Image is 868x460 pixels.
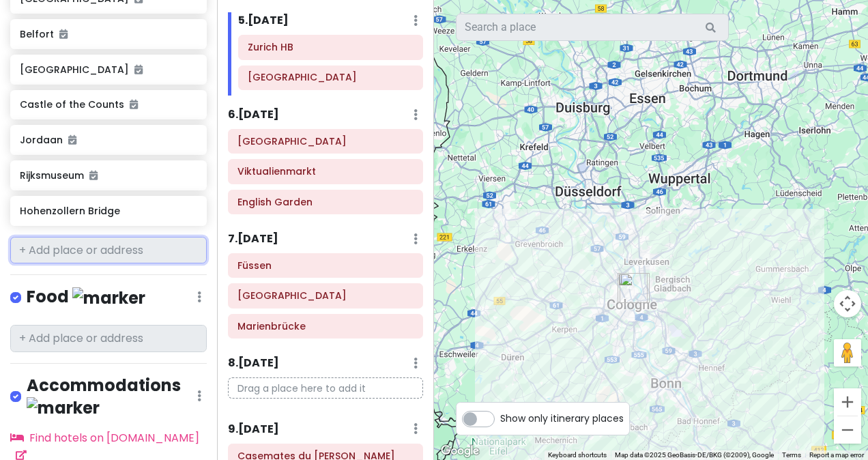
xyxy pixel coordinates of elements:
i: Added to itinerary [89,171,98,180]
div: Cologne Cathedral [618,273,648,303]
img: Google [437,442,482,460]
h6: 6 . [DATE] [228,108,279,122]
h6: Dachau Concentration Camp Memorial Site [237,135,414,147]
h6: Füssen [237,259,414,272]
input: + Add place or address [10,325,207,352]
h6: Hohenzollern Bridge [20,205,197,217]
h6: Castle of the Counts [20,98,197,111]
button: Drag Pegman onto the map to open Street View [834,339,861,366]
p: Drag a place here to add it [228,377,423,399]
h6: 9 . [DATE] [228,422,279,437]
a: Terms (opens in new tab) [782,451,801,459]
input: + Add place or address [10,237,207,264]
i: Added to itinerary [59,29,68,39]
h6: Cologne Cathedral [248,71,414,83]
a: Open this area in Google Maps (opens a new window) [437,442,482,460]
h6: 5 . [DATE] [238,14,289,28]
h6: English Garden [237,196,414,208]
h6: Zurich HB [248,41,414,53]
h6: Viktualienmarkt [237,165,414,177]
h6: 7 . [DATE] [228,232,278,246]
h6: Jordaan [20,134,197,146]
h4: Accommodations [27,375,197,418]
input: Search a place [456,14,729,41]
img: marker [27,397,100,418]
h4: Food [27,286,145,308]
h6: [GEOGRAPHIC_DATA] [20,63,197,76]
button: Keyboard shortcuts [548,450,607,460]
img: marker [72,287,145,308]
div: Hohenzollern Bridge [620,273,650,303]
button: Zoom out [834,416,861,444]
h6: 8 . [DATE] [228,356,279,371]
h6: Neuschwanstein Castle [237,289,414,302]
h6: Marienbrücke [237,320,414,332]
h6: Belfort [20,28,197,40]
i: Added to itinerary [68,135,76,145]
span: Map data ©2025 GeoBasis-DE/BKG (©2009), Google [615,451,774,459]
h6: Rijksmuseum [20,169,197,182]
button: Zoom in [834,388,861,416]
i: Added to itinerary [134,65,143,74]
i: Added to itinerary [130,100,138,109]
span: Show only itinerary places [500,411,624,426]
a: Report a map error [809,451,864,459]
button: Map camera controls [834,290,861,317]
